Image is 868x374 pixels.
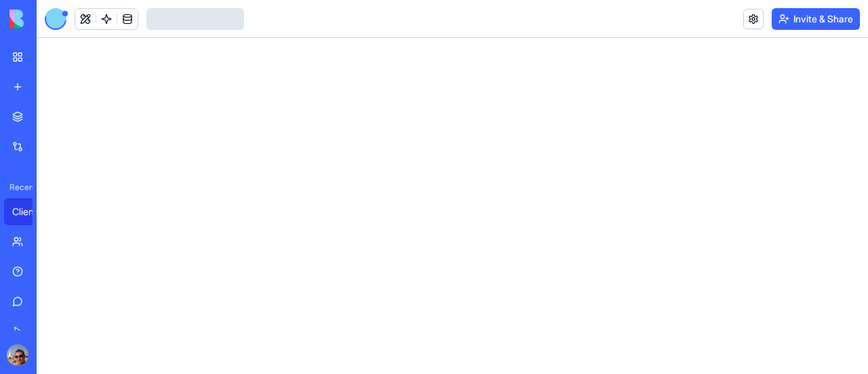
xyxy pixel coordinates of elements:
[12,205,50,219] div: Client Notes Tracker
[772,8,860,30] button: Invite & Share
[4,198,58,225] a: Client Notes Tracker
[7,344,28,366] img: ACg8ocLrhe7Rq6jM9nj2dX5Uiq865xHQEpS1nhV3gTghNE8moueEHwd-=s96-c
[9,10,94,29] img: logo
[4,182,33,193] span: Recent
